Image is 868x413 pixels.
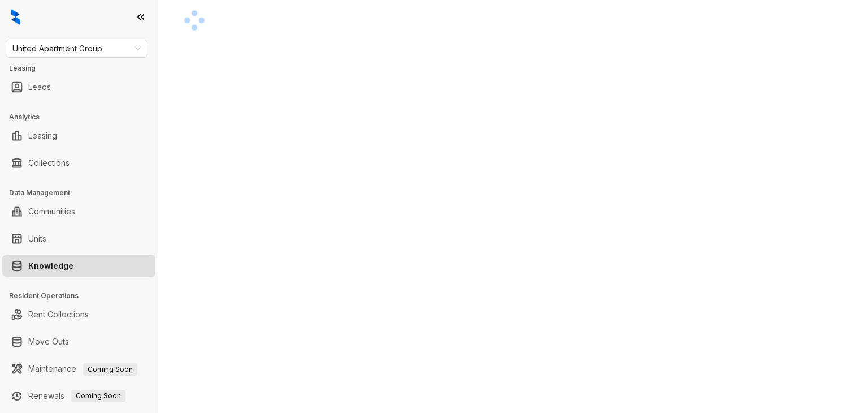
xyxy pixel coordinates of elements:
img: logo [11,9,20,25]
li: Leasing [2,124,155,147]
li: Renewals [2,385,155,407]
li: Maintenance [2,358,155,380]
span: United Apartment Group [12,40,141,57]
h3: Resident Operations [9,291,158,301]
li: Knowledge [2,255,155,277]
a: RenewalsComing Soon [28,385,125,407]
h3: Leasing [9,63,158,74]
a: Move Outs [28,330,69,353]
span: Coming Soon [71,390,125,402]
a: Collections [28,152,70,174]
span: Coming Soon [83,363,137,376]
a: Communities [28,200,75,223]
li: Rent Collections [2,303,155,326]
li: Leads [2,76,155,98]
a: Units [28,227,46,250]
h3: Analytics [9,112,158,122]
a: Rent Collections [28,303,89,326]
li: Communities [2,200,155,223]
li: Move Outs [2,330,155,353]
a: Leasing [28,124,57,147]
li: Units [2,227,155,250]
a: Knowledge [28,255,73,277]
h3: Data Management [9,188,158,198]
a: Leads [28,76,51,98]
li: Collections [2,152,155,174]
